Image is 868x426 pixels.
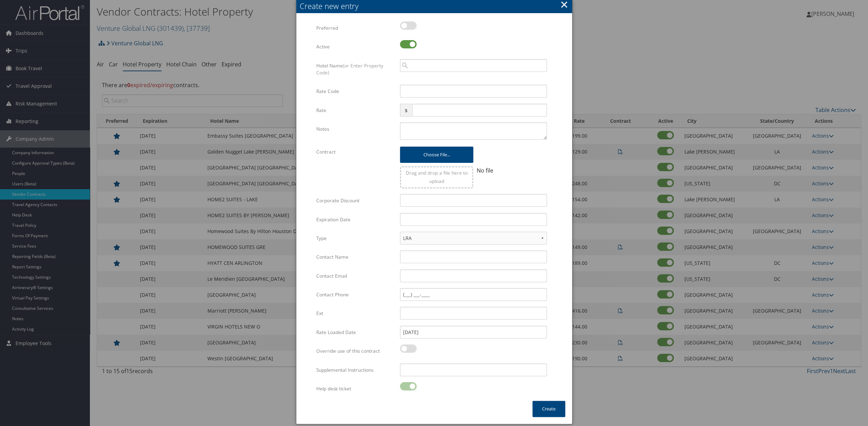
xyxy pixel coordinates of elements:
label: Contact Email [316,269,394,283]
label: Corporate Discount [316,194,394,207]
label: Notes [316,122,394,136]
button: Create [532,401,565,417]
span: $ [400,104,412,117]
span: (or Enter Property Code) [316,62,383,76]
label: Rate [316,104,394,117]
label: Contact Phone [316,288,394,301]
label: Ext [316,307,394,320]
label: Override use of this contract [316,344,394,358]
label: Rate Code [316,85,394,98]
label: Hotel Name [316,59,394,80]
label: Rate Loaded Date [316,326,394,339]
label: Active [316,40,394,53]
label: Type [316,232,394,245]
label: Expiration Date [316,213,394,226]
label: Contract [316,145,394,158]
label: Supplemental Instructions [316,363,394,377]
label: Contact Name [316,250,394,263]
div: Create new entry [300,1,572,11]
span: Drag and drop a file here to upload [406,169,468,184]
label: Preferred [316,21,394,35]
input: (___) ___-____ [400,288,547,301]
label: Help desk ticket [316,382,394,395]
span: No file [477,167,493,174]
